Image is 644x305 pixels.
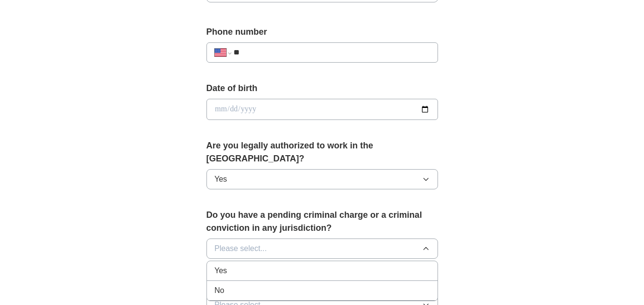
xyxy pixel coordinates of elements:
[206,209,438,235] label: Do you have a pending criminal charge or a criminal conviction in any jurisdiction?
[206,239,438,259] button: Please select...
[206,26,438,39] label: Phone number
[206,82,438,95] label: Date of birth
[206,139,438,165] label: Are you legally authorized to work in the [GEOGRAPHIC_DATA]?
[215,173,227,185] span: Yes
[206,169,438,189] button: Yes
[215,265,227,277] span: Yes
[215,243,267,254] span: Please select...
[215,285,224,296] span: No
